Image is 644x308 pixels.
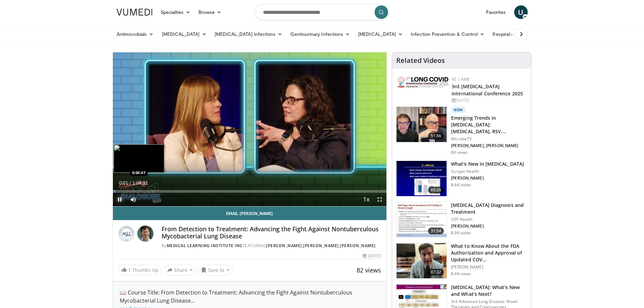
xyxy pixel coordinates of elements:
[451,175,524,181] p: [PERSON_NAME]
[407,27,488,41] a: Infection Prevention & Control
[119,180,128,186] span: 0:01
[359,193,373,206] button: Playback Rate
[158,27,211,41] a: [MEDICAL_DATA]
[113,190,387,193] div: Progress Bar
[397,107,447,142] img: 72950736-5b1f-43e0-8656-7187c156917f.150x105_q85_crop-smart_upscale.jpg
[128,267,131,273] span: 1
[488,27,551,41] a: Respiratory Infections
[451,223,527,229] p: [PERSON_NAME]
[194,5,225,19] a: Browse
[451,169,524,174] p: Scripps Health
[162,243,381,249] div: By FEATURING , ,
[396,161,527,196] a: 60:26 What's New in [MEDICAL_DATA] Scripps Health [PERSON_NAME] 8.6K views
[451,217,527,222] p: USF Health
[113,193,126,206] button: Pause
[162,226,381,240] h4: From Detection to Treatment: Advancing the Fight Against Nontuberculous Mycobacterial Lung Disease
[398,76,448,88] img: a2792a71-925c-4fc2-b8ef-8d1b21aec2f7.png.150x105_q85_autocrop_double_scale_upscale_version-0.2.jpg
[451,136,527,142] p: MicrobeTV
[130,180,131,186] span: /
[396,106,527,155] a: 51:56 New Emerging Trends in [MEDICAL_DATA]: [MEDICAL_DATA], RSV, [MEDICAL_DATA], and… MicrobeTV ...
[164,265,196,276] button: Share
[452,83,523,97] a: 3rd [MEDICAL_DATA] International Conference 2025
[167,243,243,248] a: Medical Learning Institute Inc
[286,27,354,41] a: Genitourinary Infections
[396,202,527,238] a: 31:54 [MEDICAL_DATA] Diagnosis and Treatment USF Health [PERSON_NAME] 8.9K views
[340,243,376,248] a: [PERSON_NAME]
[451,182,471,188] p: 8.6K views
[114,144,164,173] img: image.jpeg
[113,52,387,207] video-js: Video Player
[157,5,195,19] a: Specialties
[482,5,510,19] a: Favorites
[198,265,233,276] button: Save to
[396,56,445,65] h4: Related Videos
[397,202,447,237] img: 912d4c0c-18df-4adc-aa60-24f51820003e.150x105_q85_crop-smart_upscale.jpg
[451,284,527,298] h3: [MEDICAL_DATA]: What's New and What's Next?
[354,27,407,41] a: [MEDICAL_DATA]
[451,161,524,167] h3: What's New in [MEDICAL_DATA]
[117,9,152,16] img: VuMedi Logo
[451,150,468,155] p: 69 views
[118,265,162,275] a: 1 Thumbs Up
[357,266,381,274] span: 82 views
[451,264,527,270] p: [PERSON_NAME]
[132,180,148,186] span: 1:04:11
[452,97,526,103] div: [DATE]
[452,76,470,82] a: VE | AME
[451,106,466,113] p: New
[451,243,527,263] h3: What to Know About the FDA Authorization and Approval of Updated COV…
[113,27,158,41] a: Antimicrobials
[451,271,471,277] p: 8.4K views
[451,230,471,236] p: 8.9K views
[428,187,444,193] span: 60:26
[113,207,387,220] a: Email [PERSON_NAME]
[137,226,153,242] img: Avatar
[211,27,287,41] a: [MEDICAL_DATA] Infections
[397,161,447,196] img: 8828b190-63b7-4755-985f-be01b6c06460.150x105_q85_crop-smart_upscale.jpg
[126,193,140,206] button: Mute
[303,243,339,248] a: [PERSON_NAME]
[397,243,447,278] img: a1e50555-b2fd-4845-bfdc-3eac51376964.150x105_q85_crop-smart_upscale.jpg
[428,269,444,276] span: 07:32
[266,243,302,248] a: [PERSON_NAME]
[428,228,444,234] span: 31:54
[118,226,135,242] img: Medical Learning Institute Inc
[373,193,386,206] button: Fullscreen
[451,115,527,135] h3: Emerging Trends in [MEDICAL_DATA]: [MEDICAL_DATA], RSV, [MEDICAL_DATA], and…
[396,243,527,279] a: 07:32 What to Know About the FDA Authorization and Approval of Updated COV… [PERSON_NAME] 8.4K views
[514,5,528,19] a: U
[255,4,390,20] input: Search topics, interventions
[363,253,381,259] div: [DATE]
[451,202,527,215] h3: [MEDICAL_DATA] Diagnosis and Treatment
[451,143,527,148] p: [PERSON_NAME], [PERSON_NAME]
[428,133,444,139] span: 51:56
